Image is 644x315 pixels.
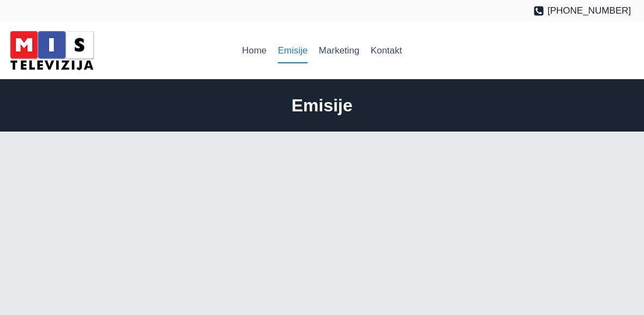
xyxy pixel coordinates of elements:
iframe: Serbian Film Festival | Sydney 2024 [437,158,631,267]
h1: Emisije [13,92,631,118]
a: Kontakt [365,38,407,64]
a: Home [237,38,273,64]
iframe: Serbian Film Festival | Sydney 2025 [13,158,207,267]
nav: Primary Navigation [237,38,408,64]
img: MIS Television [5,27,98,74]
a: Emisije [272,38,313,64]
a: [PHONE_NUMBER] [533,3,631,18]
iframe: Srbi za srbe - za porodicu Đeković [225,158,419,267]
span: [PHONE_NUMBER] [547,3,631,18]
a: Marketing [313,38,365,64]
